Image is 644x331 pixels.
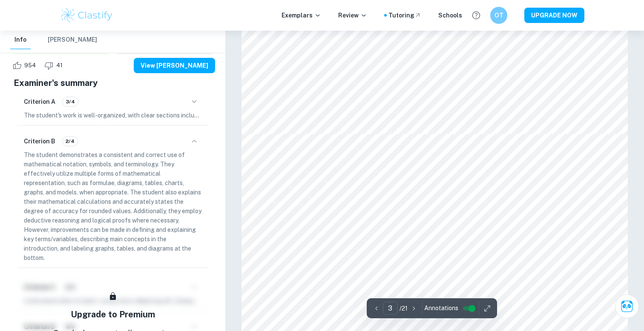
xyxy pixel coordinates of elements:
[10,31,31,49] button: Info
[134,58,215,73] button: View [PERSON_NAME]
[63,137,78,145] span: 2/4
[24,97,55,106] h6: Criterion A
[60,7,114,24] img: Clastify logo
[424,304,458,313] span: Annotations
[338,11,367,20] p: Review
[615,294,639,318] button: Ask Clai
[71,308,155,321] h5: Upgrade to Premium
[52,61,67,70] span: 41
[63,98,78,106] span: 3/4
[10,59,40,72] div: Like
[388,11,421,20] a: Tutoring
[48,31,97,49] button: [PERSON_NAME]
[14,77,212,89] h5: Examiner's summary
[24,137,55,146] h6: Criterion B
[24,150,201,263] p: The student demonstrates a consistent and correct use of mathematical notation, symbols, and term...
[20,61,40,70] span: 954
[469,8,483,23] button: Help and Feedback
[42,59,67,72] div: Dislike
[494,11,504,20] h6: OT
[490,7,507,24] button: OT
[524,8,584,23] button: UPGRADE NOW
[400,304,408,313] p: / 21
[24,111,201,120] p: The student's work is well-organized, with clear sections including introduction, body, and concl...
[438,11,462,20] a: Schools
[282,11,321,20] p: Exemplars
